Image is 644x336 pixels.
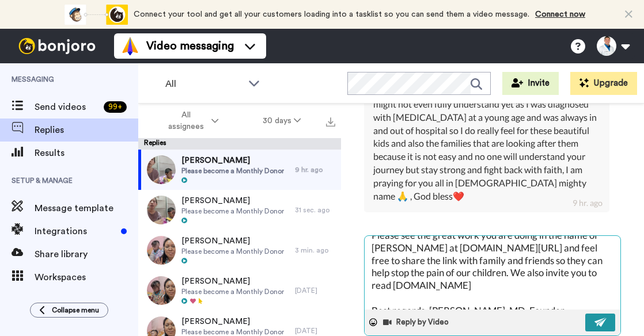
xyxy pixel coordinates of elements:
span: Results [35,146,138,160]
button: Upgrade [570,72,637,95]
span: [PERSON_NAME] [181,276,284,287]
img: bj-logo-header-white.svg [14,38,100,54]
span: Connect your tool and get all your customers loading into a tasklist so you can send them a video... [134,10,529,18]
span: Please become a Monthly Donor [181,166,284,175]
div: Replies [138,138,341,150]
button: Export all results that match these filters now. [323,112,339,129]
div: animation [65,5,128,25]
span: [PERSON_NAME] [181,155,284,166]
textarea: Dear [PERSON_NAME], God bless you and your family! Thanks for the love, encouragement, support, a... [365,236,620,310]
span: [PERSON_NAME] [181,316,284,327]
span: [PERSON_NAME] [181,195,284,207]
img: ac87f340-568d-4d3f-9815-a7f17eb324e1-thumb.jpg [147,276,176,305]
span: Workspaces [35,270,138,284]
span: Integrations [35,224,116,238]
img: send-white.svg [594,318,607,327]
button: Collapse menu [30,303,108,318]
span: Please become a Monthly Donor [181,287,284,296]
button: All assignees [141,105,241,137]
span: Please become a Monthly Donor [181,207,284,216]
div: 3 min. ago [295,246,335,255]
a: Connect now [535,10,585,18]
div: Hi [PERSON_NAME], Thank you for your video as I do appreciate your message, I know how hard it ca... [373,58,600,203]
a: [PERSON_NAME]Please become a Monthly Donor3 min. ago [138,230,341,270]
div: [DATE] [295,326,335,335]
a: [PERSON_NAME]Please become a Monthly Donor9 hr. ago [138,150,341,190]
span: All assignees [162,109,209,132]
span: Please become a Monthly Donor [181,247,284,256]
span: Message template [35,201,138,215]
button: Reply by Video [382,314,452,331]
button: Invite [502,72,559,95]
div: [DATE] [295,286,335,295]
span: Collapse menu [52,306,99,315]
img: bb98dc50-8ef0-4be1-9f89-6001e2e37289-thumb.jpg [147,196,176,224]
div: 9 hr. ago [573,197,603,209]
a: [PERSON_NAME]Please become a Monthly Donor[DATE] [138,270,341,311]
img: ef1e0e6d-fec0-4e1e-af78-28bc1c3a853c-thumb.jpg [147,155,176,184]
div: 31 sec. ago [295,205,335,215]
span: Send videos [35,100,99,114]
span: Video messaging [146,38,234,54]
img: 7eb14071-b91c-4c86-8421-632643e03ff6-thumb.jpg [147,236,176,265]
div: 9 hr. ago [295,165,335,174]
img: vm-color.svg [121,37,139,55]
span: All [165,77,243,91]
a: [PERSON_NAME]Please become a Monthly Donor31 sec. ago [138,190,341,230]
span: [PERSON_NAME] [181,235,284,247]
span: Replies [35,123,138,137]
img: export.svg [326,117,335,127]
button: 30 days [241,110,323,131]
span: Share library [35,247,138,261]
div: 99 + [104,101,127,113]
